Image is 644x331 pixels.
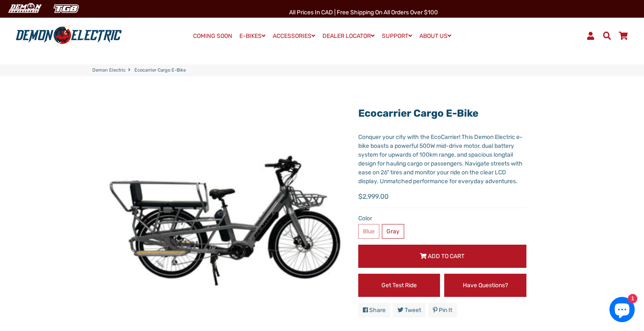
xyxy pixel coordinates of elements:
[134,67,186,74] span: Ecocarrier Cargo E-Bike
[416,30,454,42] a: ABOUT US
[92,67,126,74] a: Demon Electric
[444,274,526,297] a: Have Questions?
[358,192,389,202] span: $2,999.00
[319,30,378,42] a: DEALER LOCATOR
[270,30,318,42] a: ACCESSORIES
[4,2,45,16] img: Demon Electric
[369,307,386,314] span: Share
[607,297,637,324] inbox-online-store-chat: Shopify online store chat
[236,30,268,42] a: E-BIKES
[428,253,464,260] span: Add to Cart
[358,214,526,223] label: Color
[439,307,452,314] span: Pin it
[358,245,526,268] button: Add to Cart
[289,9,438,16] span: All Prices in CAD | Free shipping on all orders over $100
[379,30,415,42] a: SUPPORT
[382,224,404,239] label: Gray
[358,224,379,239] label: Blue
[405,307,421,314] span: Tweet
[358,274,440,297] a: Get Test Ride
[49,2,83,16] img: TGB Canada
[190,30,235,42] a: COMING SOON
[13,25,125,47] img: Demon Electric logo
[358,133,526,186] div: Conquer your city with the EcoCarrier! This Demon Electric e-bike boasts a powerful 500W mid-driv...
[358,107,478,119] a: Ecocarrier Cargo E-Bike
